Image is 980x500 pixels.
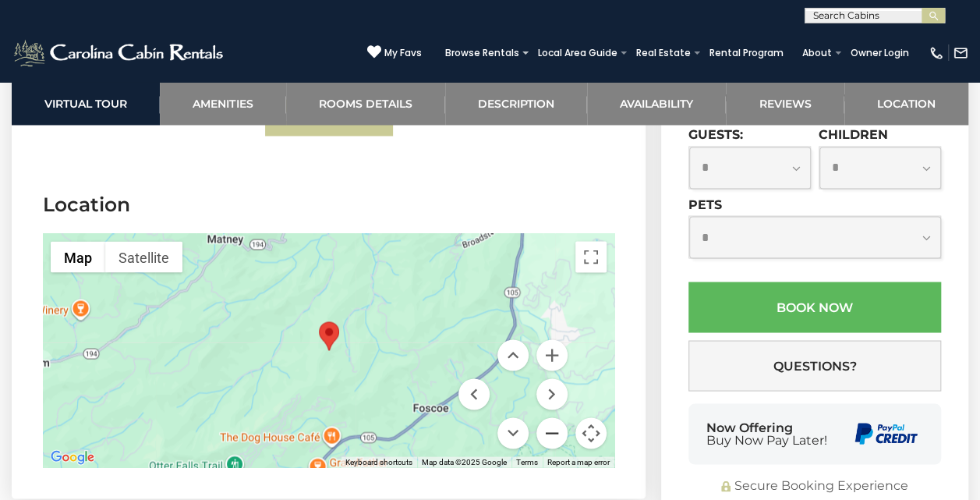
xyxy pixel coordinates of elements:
[497,339,529,371] button: Move up
[547,457,610,466] a: Report a map error
[819,127,888,142] label: Children
[688,477,941,495] div: Secure Booking Experience
[688,127,743,142] label: Guests:
[536,417,568,449] button: Zoom out
[536,378,568,410] button: Move right
[587,82,726,125] a: Availability
[628,42,699,64] a: Real Estate
[843,42,917,64] a: Owner Login
[384,46,422,60] span: My Favs
[160,82,285,125] a: Amenities
[51,241,105,272] button: Show street map
[445,82,587,125] a: Description
[575,417,607,449] button: Map camera controls
[319,321,339,350] div: Mountain View Manor
[345,456,412,467] button: Keyboard shortcuts
[12,37,228,69] img: White-1-2.png
[844,82,968,125] a: Location
[575,241,607,272] button: Toggle fullscreen view
[105,241,182,272] button: Show satellite imagery
[530,42,625,64] a: Local Area Guide
[688,282,941,332] button: Book Now
[516,457,538,466] a: Terms
[929,45,944,61] img: phone-regular-white.png
[688,340,941,391] button: Questions?
[12,82,160,125] a: Virtual Tour
[47,447,98,467] img: Google
[367,44,422,61] a: My Favs
[702,42,791,64] a: Rental Program
[43,190,614,218] h3: Location
[688,197,722,211] label: Pets
[706,434,827,446] span: Buy Now Pay Later!
[47,447,98,467] a: Open this area in Google Maps (opens a new window)
[953,45,968,61] img: mail-regular-white.png
[497,417,529,449] button: Move down
[706,421,827,446] div: Now Offering
[286,82,445,125] a: Rooms Details
[422,457,507,466] span: Map data ©2025 Google
[437,42,527,64] a: Browse Rentals
[536,339,568,371] button: Zoom in
[726,82,844,125] a: Reviews
[458,378,490,410] button: Move left
[794,42,840,64] a: About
